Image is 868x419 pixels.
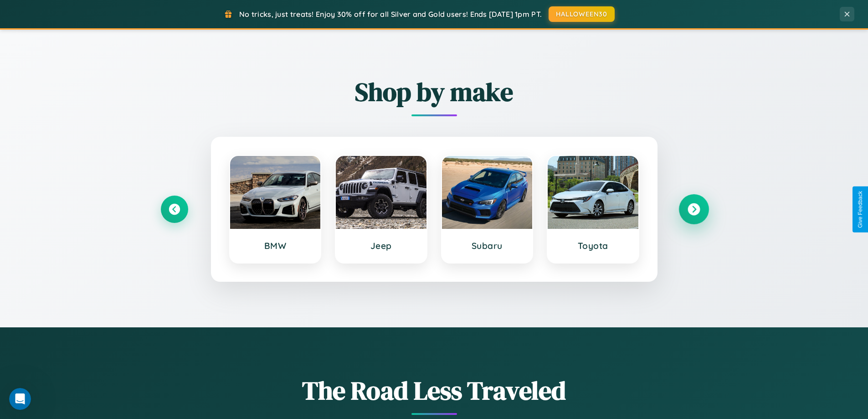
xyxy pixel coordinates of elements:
div: Give Feedback [857,191,863,228]
h1: The Road Less Traveled [161,373,708,408]
iframe: Intercom live chat [9,388,31,410]
h2: Shop by make [161,74,708,109]
button: HALLOWEEN30 [549,6,615,22]
h3: Jeep [345,240,417,251]
h3: BMW [239,240,312,251]
h3: Toyota [557,240,629,251]
span: No tricks, just treats! Enjoy 30% off for all Silver and Gold users! Ends [DATE] 1pm PT. [239,10,542,19]
h3: Subaru [451,240,524,251]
